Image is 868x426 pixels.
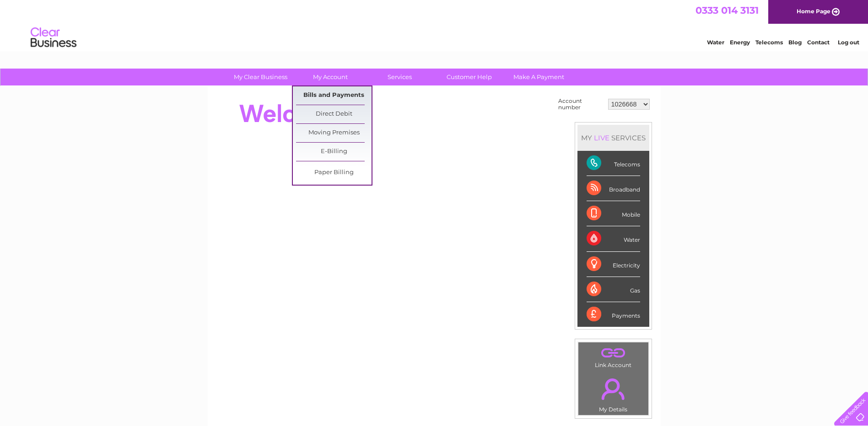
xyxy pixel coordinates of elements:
[587,151,640,176] div: Telecoms
[730,39,750,46] a: Energy
[362,69,437,85] a: Services
[578,342,649,371] td: Link Account
[755,39,783,46] a: Telecoms
[587,252,640,277] div: Electricity
[581,345,646,361] a: .
[556,96,606,113] td: Account number
[431,69,507,85] a: Customer Help
[592,133,611,142] div: LIVE
[296,164,372,182] a: Paper Billing
[296,86,372,105] a: Bills and Payments
[587,226,640,251] div: Water
[218,5,651,44] div: Clear Business is a trading name of Verastar Limited (registered in [GEOGRAPHIC_DATA] No. 3667643...
[292,69,368,85] a: My Account
[695,5,759,16] a: 0333 014 3131
[296,124,372,142] a: Moving Premises
[587,277,640,302] div: Gas
[223,69,298,85] a: My Clear Business
[501,69,577,85] a: Make A Payment
[30,24,77,52] img: logo.png
[296,105,372,123] a: Direct Debit
[838,39,859,46] a: Log out
[707,39,724,46] a: Water
[296,143,372,161] a: E-Billing
[578,371,649,415] td: My Details
[807,39,830,46] a: Contact
[577,125,649,151] div: MY SERVICES
[587,176,640,201] div: Broadband
[788,39,802,46] a: Blog
[587,302,640,327] div: Payments
[587,201,640,226] div: Mobile
[581,373,646,405] a: .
